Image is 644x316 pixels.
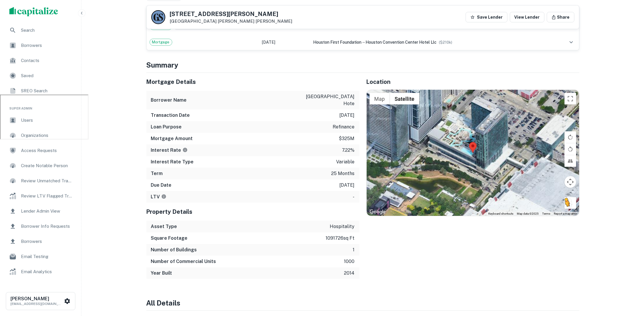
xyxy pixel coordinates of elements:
[5,219,77,233] div: Borrower Info Requests
[566,37,576,47] button: expand row
[21,177,73,184] span: Review Unmatched Transactions
[21,268,73,275] span: Email Analytics
[21,223,73,230] span: Borrower Info Requests
[5,84,77,98] a: SREO Search
[21,193,73,200] span: Review LTV Flagged Transactions
[151,170,163,177] h6: Term
[5,128,77,142] a: Organizations
[5,54,77,68] a: Contacts
[353,193,355,200] p: -
[151,97,187,104] h6: Borrower Name
[150,39,172,45] span: Mortgage
[554,212,577,215] a: Report a map error
[21,253,73,260] span: Email Testing
[5,144,77,158] a: Access Requests
[21,132,73,139] span: Organizations
[146,298,579,308] h4: All Details
[330,223,355,230] p: hospitality
[366,40,437,45] span: houston convention center hotel llc
[170,19,292,24] p: [GEOGRAPHIC_DATA]
[182,147,188,153] svg: The interest rates displayed on the website are for informational purposes only and may be report...
[542,212,551,215] a: Terms (opens in new tab)
[370,93,390,105] button: Show street map
[565,93,576,105] button: Toggle fullscreen view
[466,12,508,22] button: Save Lender
[5,250,77,264] a: Email Testing
[5,99,77,113] li: Super Admin
[344,258,355,265] p: 1000
[10,301,63,306] p: [EMAIL_ADDRESS][DOMAIN_NAME]
[151,135,193,142] h6: Mortgage Amount
[5,189,77,203] a: Review LTV Flagged Transactions
[218,19,292,24] a: [PERSON_NAME] [PERSON_NAME]
[151,193,166,200] h6: LTV
[151,223,177,230] h6: Asset Type
[9,7,58,16] img: capitalize-logo.png
[5,174,77,188] a: Review Unmatched Transactions
[151,123,182,130] h6: Loan Purpose
[146,77,359,86] h5: Mortgage Details
[10,296,63,301] h6: [PERSON_NAME]
[353,246,355,253] p: 1
[6,292,75,310] button: [PERSON_NAME][EMAIL_ADDRESS][DOMAIN_NAME]
[170,11,292,17] h5: [STREET_ADDRESS][PERSON_NAME]
[5,234,77,248] a: Borrowers
[565,176,576,188] button: Map camera controls
[151,258,216,265] h6: Number of Commercial Units
[5,159,77,173] a: Create Notable Person
[5,38,77,52] a: Borrowers
[5,113,77,127] a: Users
[565,155,576,167] button: Tilt map
[331,170,355,177] p: 25 months
[5,23,77,37] a: Search
[161,194,166,199] svg: LTVs displayed on the website are for informational purposes only and may be reported incorrectly...
[344,270,355,277] p: 2014
[151,235,188,242] h6: Square Footage
[21,238,73,245] span: Borrowers
[21,162,73,169] span: Create Notable Person
[151,112,190,119] h6: Transaction Date
[517,212,539,215] span: Map data ©2025
[151,158,194,165] h6: Interest Rate Type
[326,235,355,242] p: 1091726 sq ft
[21,27,73,34] span: Search
[333,123,355,130] p: refinance
[302,93,355,107] p: [GEOGRAPHIC_DATA] hote
[21,72,73,79] span: Saved
[390,93,420,105] button: Show satellite imagery
[146,207,359,216] h5: Property Details
[368,208,387,216] img: Google
[489,212,514,216] button: Keyboard shortcuts
[340,112,355,119] p: [DATE]
[340,182,355,189] p: [DATE]
[5,265,77,279] a: Email Analytics
[313,40,361,45] span: houston first foundation
[21,147,73,154] span: Access Requests
[547,12,574,22] button: Share
[342,147,355,154] p: 7.22%
[21,57,73,64] span: Contacts
[21,117,73,124] span: Users
[366,77,579,86] h5: Location
[615,269,644,297] div: Chat Widget
[368,208,387,216] a: Open this area in Google Maps (opens a new window)
[5,69,77,83] a: Saved
[510,12,544,22] a: View Lender
[5,204,77,218] a: Lender Admin View
[339,135,355,142] p: $325m
[439,40,452,45] span: ($ 210k )
[259,34,310,50] td: [DATE]
[313,39,550,45] div: →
